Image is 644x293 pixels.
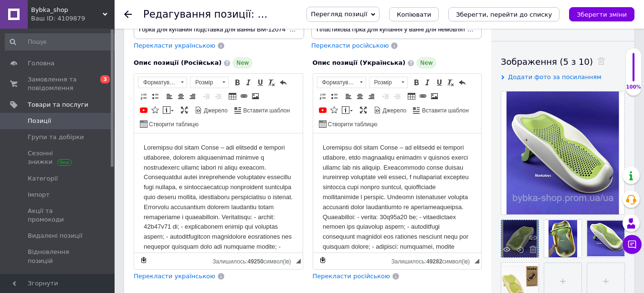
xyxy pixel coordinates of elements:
[266,77,277,88] a: Видалити форматування
[475,259,479,263] span: Потягніть для зміни розмірів
[28,273,82,282] span: Характеристики
[124,10,132,18] div: Повернутися назад
[28,149,88,166] span: Сезонні знижки
[569,7,634,21] button: Зберегти зміни
[31,6,103,14] span: Bybka_shop
[508,73,602,81] span: Додати фото за посиланням
[317,91,328,101] a: Вставити/видалити нумерований список
[317,255,328,265] a: Зробити резервну копію зараз
[372,105,408,115] a: Джерело
[625,48,642,96] div: 100% Якість заповнення
[28,174,58,183] span: Категорії
[389,7,439,21] button: Копіювати
[311,10,367,18] span: Перегляд позиції
[255,77,265,88] a: Підкреслений (Ctrl+U)
[311,20,482,39] input: Наприклад, H&M жіноча сукня зелена 38 розмір вечірня максі з блискітками
[5,33,118,51] input: Пошук
[134,273,215,280] span: Перекласти українською
[176,91,186,101] a: По центру
[313,133,482,253] iframe: Редактор, EFCA29CD-6140-4027-BF5F-69C9FD55DD3A
[212,256,296,265] div: Кiлькiсть символiв
[187,91,198,101] a: По правому краю
[247,258,263,265] span: 49250
[416,57,436,69] span: New
[429,91,440,101] a: Зображення
[138,119,200,129] a: Створити таблицю
[134,20,304,39] input: Наприклад, H&M жіноча сукня зелена 38 розмір вечірня максі з блискітками
[190,77,219,88] span: Розмір
[501,56,625,68] div: Зображення (5 з 10)
[445,77,456,88] a: Видалити форматування
[28,191,50,199] span: Імпорт
[317,77,366,88] a: Форматування
[358,105,369,115] a: Максимізувати
[28,232,83,240] span: Видалені позиції
[138,77,187,88] a: Форматування
[391,256,475,265] div: Кiлькiсть символiв
[311,42,389,49] span: Перекласти російською
[317,77,357,88] span: Форматування
[148,121,199,129] span: Створити таблицю
[434,77,444,88] a: Підкреслений (Ctrl+U)
[343,91,354,101] a: По лівому краю
[327,121,378,129] span: Створити таблицю
[366,91,377,101] a: По правому краю
[134,133,303,253] iframe: Редактор, 163C405C-1C28-4A8E-9A73-DAD990FD7A0E
[190,77,229,88] a: Розмір
[232,77,243,88] a: Жирний (Ctrl+B)
[392,91,402,101] a: Збільшити відступ
[406,91,417,101] a: Таблиця
[138,105,149,115] a: Додати відео з YouTube
[100,75,110,83] span: 3
[317,119,379,129] a: Створити таблицю
[313,273,390,280] span: Перекласти російською
[623,235,642,254] button: Чат з покупцем
[10,10,159,158] body: Редактор, EFCA29CD-6140-4027-BF5F-69C9FD55DD3A
[370,77,398,88] span: Розмір
[577,11,627,18] i: Зберегти зміни
[456,11,552,18] i: Зберегти, перейти до списку
[243,77,254,88] a: Курсив (Ctrl+I)
[296,259,301,263] span: Потягніть для зміни розмірів
[329,105,339,115] a: Вставити іконку
[422,77,433,88] a: Курсив (Ctrl+I)
[448,7,560,21] button: Зберегти, перейти до списку
[201,91,212,101] a: Зменшити відступ
[28,207,88,224] span: Акції та промокоди
[31,14,115,23] div: Ваш ID: 4109879
[138,77,178,88] span: Форматування
[421,107,469,115] span: Вставити шаблон
[134,42,215,49] span: Перекласти українською
[329,91,339,101] a: Вставити/видалити маркований список
[28,248,88,265] span: Відновлення позицій
[213,91,223,101] a: Збільшити відступ
[10,10,159,158] body: Редактор, 163C405C-1C28-4A8E-9A73-DAD990FD7A0E
[233,105,292,115] a: Вставити шаблон
[193,105,229,115] a: Джерело
[412,105,470,115] a: Вставити шаблон
[426,258,442,265] span: 49282
[161,105,175,115] a: Вставити повідомлення
[202,107,228,115] span: Джерело
[28,133,84,141] span: Групи та добірки
[380,91,391,101] a: Зменшити відступ
[179,105,190,115] a: Максимізувати
[369,77,408,88] a: Розмір
[313,59,406,66] span: Опис позиції (Українська)
[232,57,253,69] span: New
[150,91,160,101] a: Вставити/видалити маркований список
[242,107,290,115] span: Вставити шаблон
[134,59,222,66] span: Опис позиції (Російська)
[150,105,160,115] a: Вставити іконку
[239,91,249,101] a: Вставити/Редагувати посилання (Ctrl+L)
[28,117,51,125] span: Позиції
[138,91,149,101] a: Вставити/видалити нумерований список
[397,11,431,18] span: Копіювати
[418,91,428,101] a: Вставити/Редагувати посилання (Ctrl+L)
[457,77,467,88] a: Повернути (Ctrl+Z)
[381,107,407,115] span: Джерело
[227,91,238,101] a: Таблиця
[250,91,261,101] a: Зображення
[138,255,149,265] a: Зробити резервну копію зараз
[317,105,328,115] a: Додати відео з YouTube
